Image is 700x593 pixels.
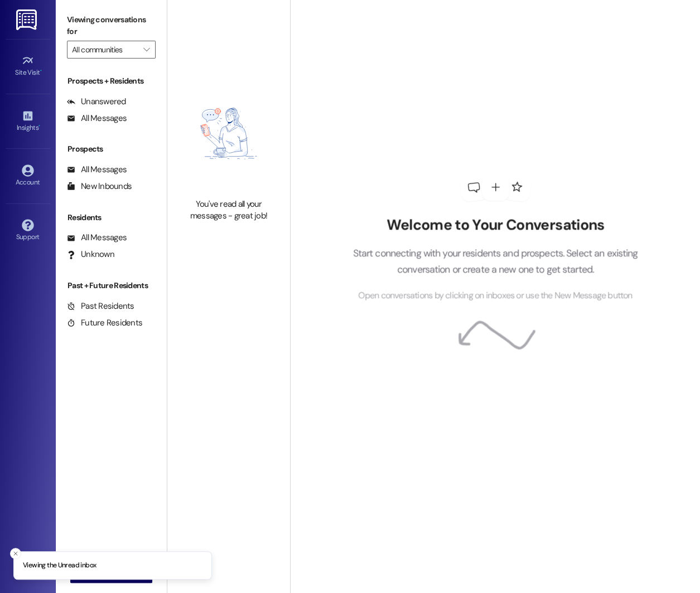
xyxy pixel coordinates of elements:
a: Account [6,161,50,191]
input: All communities [72,41,138,59]
img: ResiDesk Logo [16,9,39,30]
a: Support [6,216,50,246]
div: Past + Future Residents [56,280,167,291]
button: Close toast [10,548,21,559]
div: All Messages [67,113,127,124]
span: Open conversations by clicking on inboxes or use the New Message button [358,289,632,303]
div: Future Residents [67,317,142,329]
div: New Inbounds [67,181,132,192]
span: • [40,67,42,75]
span: • [38,122,40,130]
a: Site Visit • [6,51,50,81]
div: Unknown [67,249,114,260]
a: Insights • [6,106,50,137]
div: All Messages [67,164,127,176]
h2: Welcome to Your Conversations [336,216,655,234]
img: empty-state [180,74,278,193]
div: Prospects + Residents [56,75,167,87]
p: Start connecting with your residents and prospects. Select an existing conversation or create a n... [336,245,655,277]
div: Prospects [56,143,167,155]
div: Past Residents [67,300,134,312]
p: Viewing the Unread inbox [23,561,96,571]
div: All Messages [67,232,127,244]
div: You've read all your messages - great job! [180,198,278,222]
div: Unanswered [67,96,126,108]
div: Residents [56,212,167,223]
label: Viewing conversations for [67,11,156,41]
i:  [143,45,149,54]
